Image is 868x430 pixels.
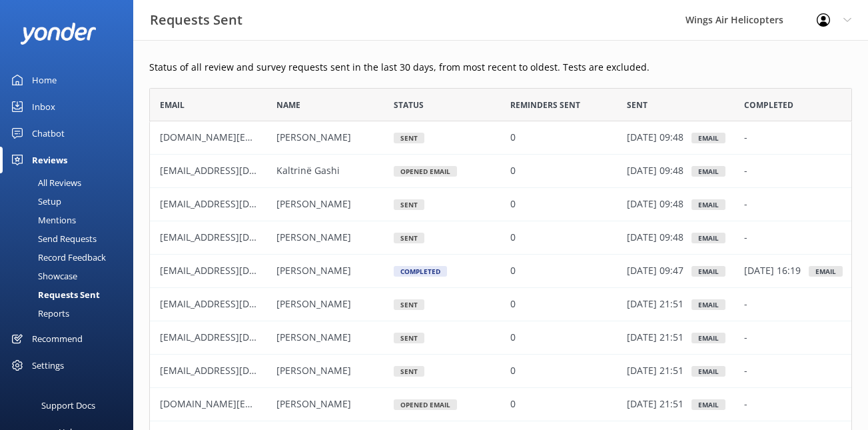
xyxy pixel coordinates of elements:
[510,99,580,111] span: Reminders Sent
[394,199,424,210] div: Sent
[160,231,316,244] span: [EMAIL_ADDRESS][DOMAIN_NAME]
[149,121,852,155] div: row
[691,266,725,277] div: Email
[744,99,793,111] span: Completed
[160,331,316,344] span: [EMAIL_ADDRESS][DOMAIN_NAME]
[8,211,133,229] a: Mentions
[8,267,133,285] a: Showcase
[32,325,83,352] div: Recommend
[744,264,801,279] p: [DATE] 16:19
[627,331,683,345] p: [DATE] 21:51
[510,331,516,345] p: 0
[510,197,516,212] p: 0
[32,120,65,147] div: Chatbot
[8,211,76,229] div: Mentions
[276,265,351,277] span: [PERSON_NAME]
[149,288,852,321] div: row
[8,267,77,285] div: Showcase
[394,399,457,410] div: Opened Email
[627,397,683,412] p: [DATE] 21:51
[8,229,97,248] div: Send Requests
[8,248,106,267] div: Record Feedback
[510,364,516,379] p: 0
[394,233,424,243] div: Sent
[744,364,747,379] p: -
[744,164,747,179] p: -
[744,297,747,312] p: -
[691,399,725,410] div: Email
[8,285,133,304] a: Requests Sent
[8,285,100,304] div: Requests Sent
[149,60,852,75] p: Status of all review and survey requests sent in the last 30 days, from most recent to oldest. Te...
[20,23,97,45] img: yonder-white-logo.png
[691,299,725,310] div: Email
[149,355,852,388] div: row
[149,188,852,221] div: row
[149,321,852,355] div: row
[8,304,133,323] a: Reports
[744,131,747,145] p: -
[8,173,133,192] a: All Reviews
[8,248,133,267] a: Record Feedback
[149,155,852,188] div: row
[394,266,447,277] div: Completed
[160,265,316,277] span: [EMAIL_ADDRESS][DOMAIN_NAME]
[276,298,351,311] span: [PERSON_NAME]
[809,266,843,277] div: email
[394,366,424,377] div: Sent
[149,221,852,255] div: row
[510,297,516,312] p: 0
[160,165,316,177] span: [EMAIL_ADDRESS][DOMAIN_NAME]
[691,333,725,343] div: Email
[8,192,61,211] div: Setup
[691,366,725,377] div: Email
[160,398,392,411] span: [DOMAIN_NAME][EMAIL_ADDRESS][DOMAIN_NAME]
[276,131,351,144] span: [PERSON_NAME]
[627,99,648,111] span: Sent
[627,264,683,279] p: [DATE] 09:47
[32,147,67,173] div: Reviews
[691,199,725,210] div: Email
[32,93,55,120] div: Inbox
[32,67,57,93] div: Home
[149,255,852,288] div: row
[510,397,516,412] p: 0
[8,173,81,192] div: All Reviews
[394,333,424,343] div: Sent
[744,397,747,412] p: -
[276,198,351,211] span: [PERSON_NAME]
[8,229,133,248] a: Send Requests
[160,198,316,211] span: [EMAIL_ADDRESS][DOMAIN_NAME]
[510,264,516,279] p: 0
[744,331,747,345] p: -
[41,392,95,419] div: Support Docs
[32,352,64,379] div: Settings
[276,398,351,411] span: [PERSON_NAME]
[510,231,516,245] p: 0
[276,365,351,377] span: [PERSON_NAME]
[160,99,185,111] span: Email
[744,197,747,212] p: -
[276,331,351,344] span: [PERSON_NAME]
[150,9,242,31] h3: Requests Sent
[744,231,747,245] p: -
[510,164,516,179] p: 0
[691,133,725,143] div: Email
[627,364,683,379] p: [DATE] 21:51
[276,99,300,111] span: Name
[627,131,683,145] p: [DATE] 09:48
[627,231,683,245] p: [DATE] 09:48
[691,166,725,177] div: Email
[8,192,133,211] a: Setup
[691,233,725,243] div: Email
[510,131,516,145] p: 0
[160,365,316,377] span: [EMAIL_ADDRESS][DOMAIN_NAME]
[394,99,424,111] span: Status
[149,388,852,421] div: row
[627,197,683,212] p: [DATE] 09:48
[394,133,424,143] div: Sent
[8,304,69,323] div: Reports
[276,231,351,244] span: [PERSON_NAME]
[627,164,683,179] p: [DATE] 09:48
[627,297,683,312] p: [DATE] 21:51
